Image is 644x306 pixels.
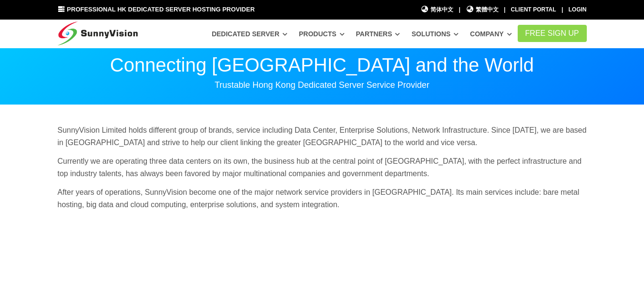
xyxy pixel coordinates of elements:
[356,25,400,42] a: Partners
[58,155,587,179] p: Currently we are operating three data centers on its own, the business hub at the central point o...
[470,25,512,42] a: Company
[58,55,587,74] p: Connecting [GEOGRAPHIC_DATA] and the World
[421,5,454,14] a: 简体中文
[562,5,563,14] li: |
[569,6,587,13] a: Login
[67,6,255,13] span: Professional HK Dedicated Server Hosting Provider
[466,5,499,14] a: 繁體中文
[58,79,587,91] p: Trustable Hong Kong Dedicated Server Service Provider
[212,25,287,42] a: Dedicated Server
[504,5,505,14] li: |
[518,25,587,42] a: FREE Sign Up
[459,5,460,14] li: |
[411,25,459,42] a: Solutions
[58,186,587,211] p: After years of operations, SunnyVision become one of the major network service providers in [GEOG...
[511,6,556,13] a: Client Portal
[299,25,345,42] a: Products
[58,124,587,148] p: SunnyVision Limited holds different group of brands, service including Data Center, Enterprise So...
